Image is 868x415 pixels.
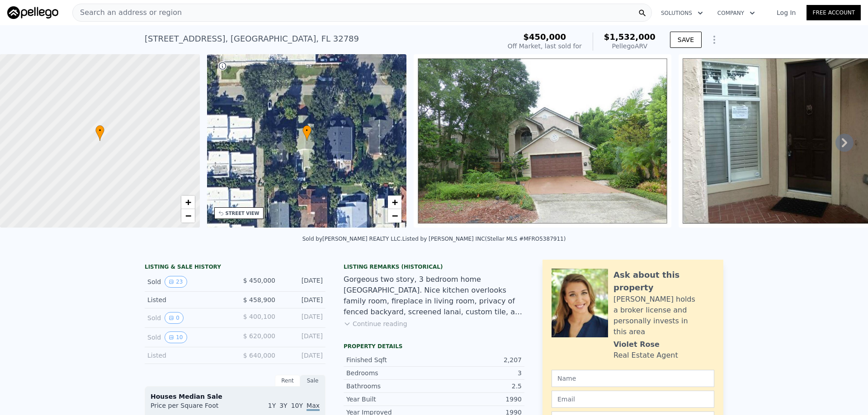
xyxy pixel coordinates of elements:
[346,355,434,364] div: Finished Sqft
[73,7,182,18] span: Search an address or region
[552,370,714,387] input: Name
[388,196,401,209] a: Zoom in
[291,402,303,409] span: 10Y
[434,395,522,404] div: 1990
[147,295,228,304] div: Listed
[165,312,184,324] button: View historical data
[147,312,228,324] div: Sold
[283,351,323,360] div: [DATE]
[604,32,656,42] span: $1,532,000
[346,395,434,404] div: Year Built
[705,31,723,49] button: Show Options
[283,276,323,288] div: [DATE]
[613,339,660,350] div: Violet Rose
[710,5,762,21] button: Company
[147,276,228,288] div: Sold
[604,42,656,51] div: Pellego ARV
[344,263,524,270] div: Listing Remarks (Historical)
[145,33,359,45] div: [STREET_ADDRESS] , [GEOGRAPHIC_DATA] , FL 32789
[508,42,582,51] div: Off Market, last sold for
[185,210,191,221] span: −
[613,350,678,361] div: Real Estate Agent
[344,274,524,317] div: Gorgeous two story, 3 bedroom home [GEOGRAPHIC_DATA]. Nice kitchen overlooks family room, firepla...
[388,209,401,223] a: Zoom out
[346,382,434,391] div: Bathrooms
[283,331,323,343] div: [DATE]
[147,351,228,360] div: Listed
[344,319,407,328] button: Continue reading
[434,382,522,391] div: 2.5
[181,196,195,209] a: Zoom in
[392,196,398,208] span: +
[613,294,714,337] div: [PERSON_NAME] holds a broker license and personally invests in this area
[243,296,275,303] span: $ 458,900
[302,236,402,242] div: Sold by [PERSON_NAME] REALTY LLC .
[7,6,58,19] img: Pellego
[402,236,566,242] div: Listed by [PERSON_NAME] INC (Stellar MLS #MFRO5387911)
[670,32,702,48] button: SAVE
[185,196,191,208] span: +
[283,312,323,324] div: [DATE]
[344,343,524,350] div: Property details
[243,352,275,359] span: $ 640,000
[414,54,671,228] img: Sale: 46445177 Parcel: 48310876
[279,402,287,409] span: 3Y
[165,331,187,343] button: View historical data
[434,368,522,378] div: 3
[302,125,311,141] div: •
[392,210,398,221] span: −
[151,392,320,401] div: Houses Median Sale
[145,263,325,272] div: LISTING & SALE HISTORY
[181,209,195,223] a: Zoom out
[275,375,300,387] div: Rent
[226,210,259,217] div: STREET VIEW
[147,331,228,343] div: Sold
[268,402,276,409] span: 1Y
[300,375,325,387] div: Sale
[95,126,104,135] span: •
[524,32,566,42] span: $450,000
[552,391,714,408] input: Email
[766,8,807,17] a: Log In
[95,125,104,141] div: •
[613,269,714,294] div: Ask about this property
[346,368,434,378] div: Bedrooms
[307,402,320,411] span: Max
[434,355,522,364] div: 2,207
[807,5,861,20] a: Free Account
[243,332,275,340] span: $ 620,000
[302,126,311,135] span: •
[283,295,323,304] div: [DATE]
[654,5,710,21] button: Solutions
[243,313,275,320] span: $ 400,100
[243,277,275,284] span: $ 450,000
[165,276,187,288] button: View historical data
